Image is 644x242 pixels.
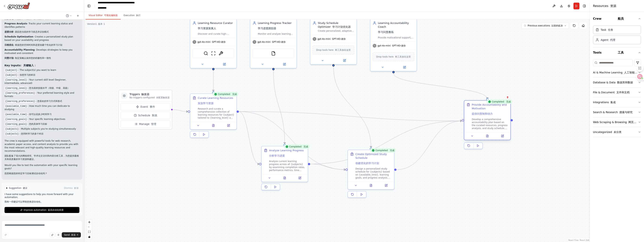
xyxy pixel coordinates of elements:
[198,96,233,107] div: Curate Learning Resources
[272,41,286,43] font: GPT-4O-迷你
[5,74,35,76] font: - 你想学习的科目
[601,38,615,42] div: Agent
[479,134,495,138] button: View output
[62,232,81,238] button: Send 发送
[98,23,105,25] font: 版本 1
[136,14,141,17] font: 执行
[198,21,234,32] div: Learning Resource Curator
[348,150,394,199] div: Completed 完成Create Optimized Study Schedule创建优化的学习计划Design a personalized study schedule for {sub...
[528,24,563,27] span: Previous executions
[464,101,511,151] div: Completed 完成Provide Accountability and Motivation提供问责制和动力Develop a comprehensive accountability p...
[506,100,511,103] font: 完成
[317,37,346,40] span: gpt-4o-mini
[614,131,621,134] font: 未分类
[50,232,55,238] button: Upload files
[618,51,624,54] font: 工具
[593,81,633,84] div: Database & Data
[211,51,216,56] img: ScrapeWebsiteTool
[363,183,379,188] button: View output
[190,19,237,68] div: Learning Resource Curator学习资源策展人Discover and curate high-quality learning resources for {subject}...
[610,4,616,8] font: 资源
[87,234,92,239] button: toggle interactivity
[370,19,417,71] div: Learning Accountability Coach学习问责教练Provide motivational support, accountability check-ins, and st...
[71,234,76,236] font: 发送
[608,28,613,31] font: 任务
[593,78,641,87] button: Database & Data 数据库和数据
[211,70,215,91] g: Edge from 5e9d6b0f-dd17-4114-b781-38a4f1e05faf to 0c2078d8-ed41-44fa-b439-7728956619e3
[355,162,379,165] font: 创建优化的学习计划
[258,27,276,30] font: 学习进度跟踪器
[5,35,33,38] strong: Schedule Optimization
[616,91,630,94] font: 文件和文档
[87,22,105,25] div: Version 1
[5,132,44,135] font: - 您同时学习的多个科目
[5,132,20,136] code: {subjects}
[104,14,118,17] font: 可视化编辑器
[129,96,170,99] p: No triggers configured
[593,68,641,77] button: AI & Machine Learning 人工智能和机器学习
[472,118,508,130] div: Develop a comprehensive accountability plan based on the curated resources, progress analysis, an...
[378,21,414,35] div: Learning Accountability Coach
[204,51,208,56] img: SerperDevTool
[601,28,613,32] div: Task
[610,101,616,104] font: 集成
[48,209,64,211] font: 提高自动化程度
[593,87,641,97] button: File & Document 文件和文档
[269,160,305,172] div: Analyze current learning progress across all {subjects} by examining completion rates, performanc...
[214,62,235,66] button: Open in side panel
[74,187,79,189] font: 解雇
[198,107,234,119] div: Research and curate a comprehensive collection of learning resources for {subject} tailored to {l...
[5,49,35,51] strong: Accountability Planning
[582,3,587,9] button: Hide right sidebar
[198,27,216,30] font: 学习资源策展人
[392,44,406,47] font: GPT-4O-迷你
[355,167,392,179] div: Design a personalized study schedule for {subjects} based on {available_time}, learning goals, an...
[505,95,510,100] button: Delete node
[239,110,259,166] g: Edge from 0c2078d8-ed41-44fa-b439-7728956619e3 to 9f5fb75b-cd4c-43e6-bd66-251c3f9f77cb
[593,130,621,134] div: Uncategorized
[5,64,36,67] strong: Key Inputs:
[378,44,406,47] span: gpt-4o-mini
[258,21,294,32] div: Learning Progress Tracker
[261,146,308,192] div: Completed 完成Analyze Learning Progress分析学习进度Analyze current learning progress across all {subjects...
[222,123,235,128] button: Open in side panel
[5,105,28,108] code: {available_time}
[197,40,226,43] span: gpt-4o-mini
[619,111,633,114] font: 搜索与研究
[23,64,36,67] font: 关键输入：
[5,122,28,126] code: {learning_goals}
[152,114,157,117] font: 附表
[5,87,28,90] code: {learning_level}
[129,92,170,96] h3: Triggers
[5,100,36,103] code: {learning_preferences}
[156,96,170,99] font: 未配置触发器
[472,112,493,115] font: 提供问责制和动力
[617,81,633,84] font: 数据库和数据
[64,13,73,18] button: Switch to previous chat
[5,200,43,203] font: 我有一些建议可以帮助您推进自动化。
[150,105,155,108] font: 事件
[472,103,508,117] div: Provide Accountability and Motivation
[370,148,396,153] div: Completed
[293,176,306,180] button: Open in side panel
[5,22,79,35] li: - Tracks your current learning status and identifies patterns
[86,3,92,9] button: Hide left sidebar
[355,152,392,167] div: Create Optimized Study Schedule
[376,55,411,59] span: Drop tools here
[5,207,79,213] button: Improve automation 提高自动化程度
[593,110,633,114] div: Search & Research
[568,239,589,241] a: React Flow attribution
[269,154,285,157] font: 分析学习进度
[5,100,62,102] font: - 您喜欢的学习方式和形式
[593,4,616,8] h4: Resources
[593,107,641,117] button: Search & Research 搜索与研究
[5,22,27,25] strong: Progress Analysis
[5,35,79,48] li: - Creates a personalized study plan based on your availability and progress
[580,239,589,241] font: React 流程
[5,44,62,46] font: - 根据您的空闲时间和进度创建个性化的学习计划
[5,91,79,104] li: - Your preferred learning style and formats
[5,73,18,77] code: {subject}
[198,32,234,35] div: Discover and curate high-quality learning resources for {subject} based on {learning_level} and {...
[5,69,18,72] code: {subject}
[258,32,294,35] div: Monitor and analyze learning progress across multiple {subjects}, track completion rates, assess ...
